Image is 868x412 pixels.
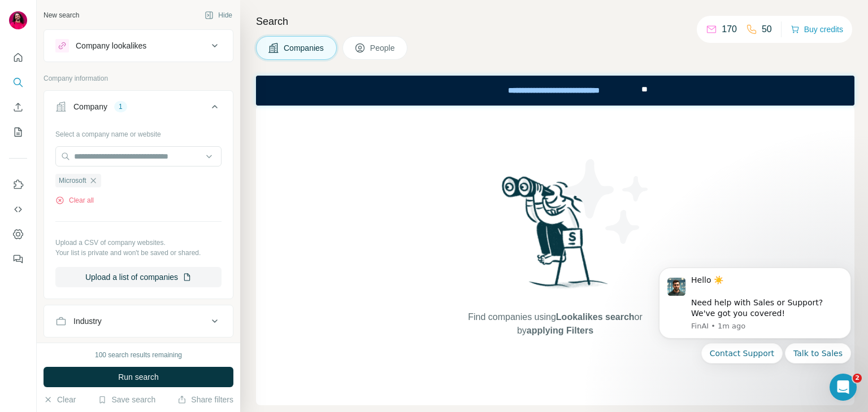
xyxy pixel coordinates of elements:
[55,248,222,258] p: Your list is private and won't be saved or shared.
[177,394,233,405] button: Share filters
[722,23,737,36] p: 170
[9,47,27,68] button: Quick start
[642,254,868,406] iframe: Intercom notifications message
[9,199,27,220] button: Use Surfe API
[9,224,27,244] button: Dashboard
[256,76,854,106] iframe: Banner
[95,350,182,360] div: 100 search results remaining
[9,122,27,142] button: My lists
[465,310,645,338] span: Find companies using or by
[497,173,614,299] img: Surfe Illustration - Woman searching with binoculars
[284,42,325,54] span: Companies
[762,23,772,36] p: 50
[853,374,862,383] span: 2
[44,394,76,405] button: Clear
[9,249,27,269] button: Feedback
[555,151,657,252] img: Surfe Illustration - Stars
[55,125,222,139] div: Select a company name or website
[9,72,27,93] button: Search
[9,97,27,117] button: Enrich CSV
[830,374,857,401] iframe: Intercom live chat
[256,14,854,29] h4: Search
[791,21,843,37] button: Buy credits
[73,101,107,112] div: Company
[197,7,240,24] button: Hide
[9,174,27,195] button: Use Surfe on LinkedIn
[44,93,233,125] button: Company1
[527,326,593,335] span: applying Filters
[73,315,102,327] div: Industry
[76,40,146,51] div: Company lookalikes
[55,238,222,248] p: Upload a CSV of company websites.
[98,394,155,405] button: Save search
[55,195,94,205] button: Clear all
[9,11,27,29] img: Avatar
[44,73,233,84] p: Company information
[44,32,233,59] button: Company lookalikes
[59,176,86,186] span: Microsoft
[44,10,79,20] div: New search
[118,371,159,383] span: Run search
[44,367,233,387] button: Run search
[370,42,396,54] span: People
[114,102,127,112] div: 1
[556,312,635,322] span: Lookalikes search
[44,308,233,335] button: Industry
[55,267,222,287] button: Upload a list of companies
